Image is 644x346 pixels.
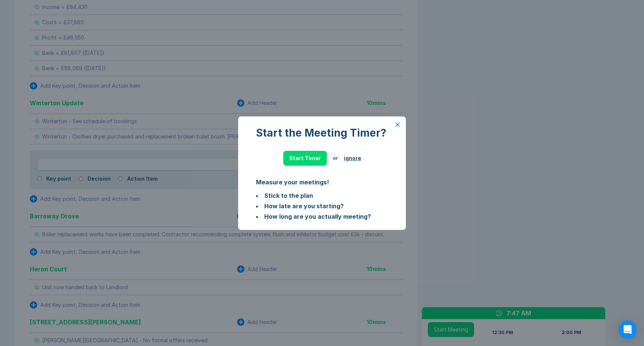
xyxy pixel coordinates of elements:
button: Start Timer [283,151,327,166]
li: How long are you actually meeting? [256,212,388,221]
div: or [333,155,338,161]
div: Start the Meeting Timer? [256,127,388,139]
li: Stick to the plan [256,191,388,200]
div: Measure your meetings! [256,178,388,187]
li: How late are you starting? [256,202,388,211]
div: Open Intercom Messenger [619,321,637,339]
button: ignore [344,155,361,161]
